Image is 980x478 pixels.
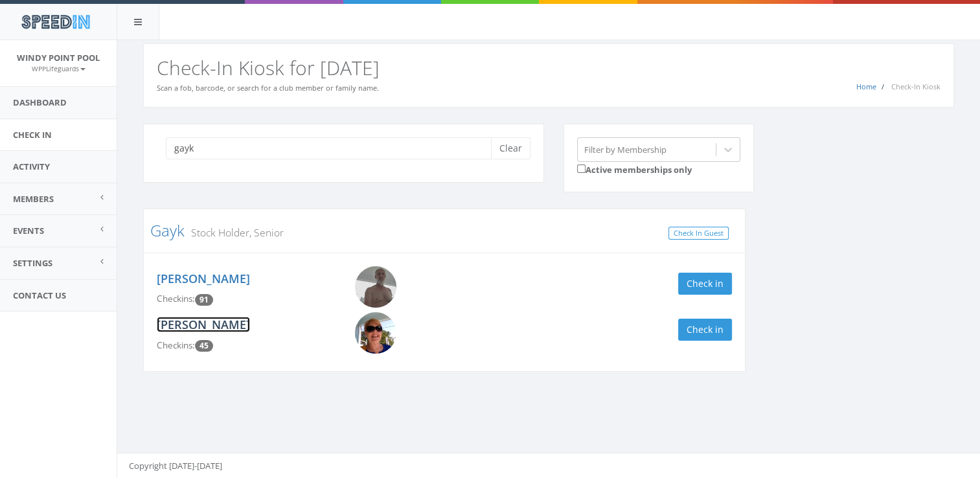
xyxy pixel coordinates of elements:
button: Clear [491,137,530,159]
span: Events [13,225,44,236]
a: [PERSON_NAME] [157,271,250,286]
a: WPPLifeguards [32,62,85,74]
small: Scan a fob, barcode, or search for a club member or family name. [157,83,379,93]
h2: Check-In Kiosk for [DATE] [157,57,940,78]
small: Stock Holder, Senior [185,225,284,240]
a: Check In Guest [668,227,729,240]
button: Check in [678,273,732,295]
a: [PERSON_NAME] [157,317,250,332]
div: Filter by Membership [584,143,667,155]
span: Checkin count [195,340,213,352]
input: Active memberships only [577,165,586,173]
img: Leslie_Gayk.png [355,312,396,354]
button: Check in [678,319,732,341]
span: Checkin count [195,294,213,306]
a: Home [856,82,876,91]
small: WPPLifeguards [32,64,85,73]
span: Members [13,193,54,205]
input: Search a name to check in [166,137,501,159]
label: Active memberships only [577,162,692,176]
a: Gayk [150,220,185,241]
span: Check-In Kiosk [891,82,940,91]
img: speedin_logo.png [15,10,96,34]
span: Checkins: [157,339,195,351]
span: Contact Us [13,290,66,301]
img: Ted_Gayk.png [355,266,396,308]
span: Checkins: [157,293,195,304]
span: Windy Point Pool [17,52,100,63]
span: Settings [13,257,52,269]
